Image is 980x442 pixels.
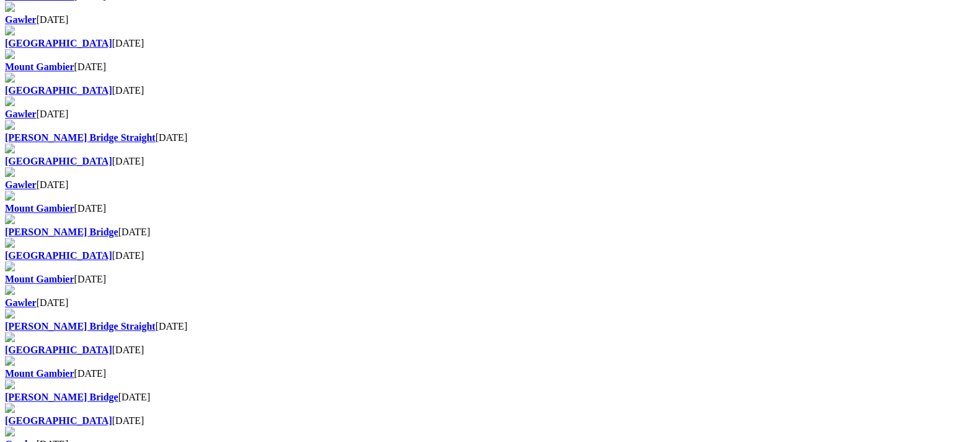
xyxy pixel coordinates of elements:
a: Mount Gambier [5,274,74,284]
div: [DATE] [5,132,975,143]
div: [DATE] [5,297,975,309]
img: file-red.svg [5,403,15,413]
img: file-red.svg [5,25,15,35]
img: file-red.svg [5,96,15,106]
div: [DATE] [5,38,975,49]
a: [GEOGRAPHIC_DATA] [5,38,112,48]
img: file-red.svg [5,261,15,271]
img: file-red.svg [5,285,15,295]
div: [DATE] [5,345,975,356]
img: file-red.svg [5,238,15,248]
div: [DATE] [5,156,975,167]
img: file-red.svg [5,426,15,436]
a: [PERSON_NAME] Bridge [5,392,118,402]
img: file-red.svg [5,73,15,83]
img: file-red.svg [5,167,15,177]
div: [DATE] [5,368,975,379]
div: [DATE] [5,61,975,73]
div: [DATE] [5,321,975,332]
div: [DATE] [5,274,975,285]
img: file-red.svg [5,379,15,389]
div: [DATE] [5,179,975,191]
a: [PERSON_NAME] Bridge Straight [5,321,156,331]
div: [DATE] [5,109,975,120]
a: Gawler [5,179,37,190]
a: [PERSON_NAME] Bridge [5,227,118,237]
a: [GEOGRAPHIC_DATA] [5,156,112,166]
img: file-red.svg [5,332,15,342]
a: [GEOGRAPHIC_DATA] [5,415,112,426]
a: [GEOGRAPHIC_DATA] [5,345,112,355]
a: Gawler [5,109,37,119]
div: [DATE] [5,203,975,214]
a: Mount Gambier [5,203,74,214]
div: [DATE] [5,85,975,96]
a: [PERSON_NAME] Bridge Straight [5,132,156,143]
div: [DATE] [5,227,975,238]
a: Mount Gambier [5,61,74,72]
img: file-red.svg [5,143,15,153]
img: file-red.svg [5,120,15,130]
img: file-red.svg [5,309,15,318]
div: [DATE] [5,250,975,261]
div: [DATE] [5,392,975,403]
div: [DATE] [5,14,975,25]
a: Mount Gambier [5,368,74,379]
a: Gawler [5,14,37,25]
a: Gawler [5,297,37,308]
div: [DATE] [5,415,975,426]
img: file-red.svg [5,49,15,59]
img: file-red.svg [5,2,15,12]
a: [GEOGRAPHIC_DATA] [5,250,112,261]
img: file-red.svg [5,191,15,201]
img: file-red.svg [5,214,15,224]
a: [GEOGRAPHIC_DATA] [5,85,112,96]
img: file-red.svg [5,356,15,366]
